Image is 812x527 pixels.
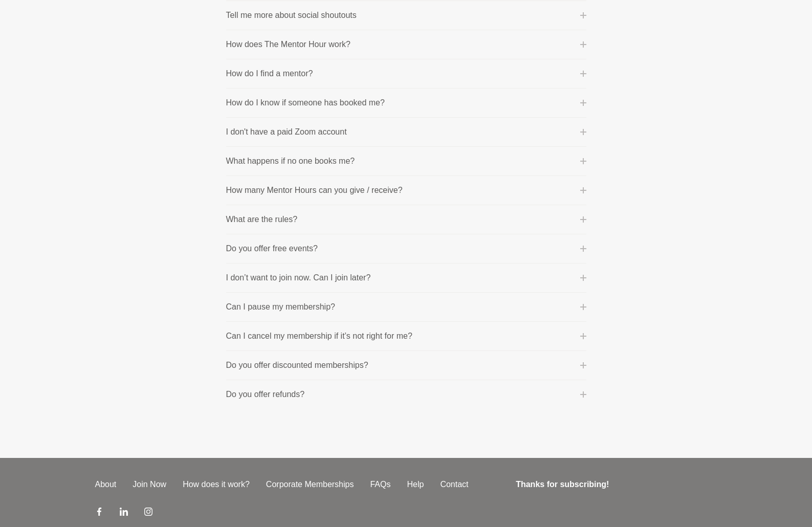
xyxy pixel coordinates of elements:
[516,478,711,491] h4: Thanks for subscribing!
[226,68,586,80] button: How do I find a mentor?
[226,359,368,371] p: Do you offer discounted memberships?
[226,301,586,313] button: Can I pause my membership?
[174,478,258,491] a: How does it work?
[226,38,350,51] p: How does The Mentor Hour work?
[226,213,298,226] p: What are the rules?
[432,478,476,491] a: Contact
[226,38,586,51] button: How does The Mentor Hour work?
[120,507,128,519] a: LinkedIn
[226,330,586,342] button: Can I cancel my membership if it’s not right for me?
[226,68,313,80] p: How do I find a mentor?
[226,126,586,138] button: I don't have a paid Zoom account
[226,9,357,21] p: Tell me more about social shoutouts
[226,359,586,371] button: Do you offer discounted memberships?
[226,388,586,401] button: Do you offer refunds?
[226,243,318,255] p: Do you offer free events?
[362,478,399,491] a: FAQs
[226,184,403,196] p: How many Mentor Hours can you give / receive?
[226,155,355,167] p: What happens if no one books me?
[226,213,586,226] button: What are the rules?
[124,478,174,491] a: Join Now
[226,272,586,284] button: I don’t want to join now. Can I join later?
[226,126,347,138] p: I don't have a paid Zoom account
[399,478,432,491] a: Help
[226,330,412,342] p: Can I cancel my membership if it’s not right for me?
[226,388,305,401] p: Do you offer refunds?
[258,478,362,491] a: Corporate Memberships
[87,478,125,491] a: About
[226,155,586,167] button: What happens if no one books me?
[226,97,385,109] p: How do I know if someone has booked me?
[226,301,335,313] p: Can I pause my membership?
[226,9,586,21] button: Tell me more about social shoutouts
[226,243,586,255] button: Do you offer free events?
[95,507,103,519] a: Facebook
[226,272,371,284] p: I don’t want to join now. Can I join later?
[144,507,152,519] a: Instagram
[226,184,586,196] button: How many Mentor Hours can you give / receive?
[226,97,586,109] button: How do I know if someone has booked me?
